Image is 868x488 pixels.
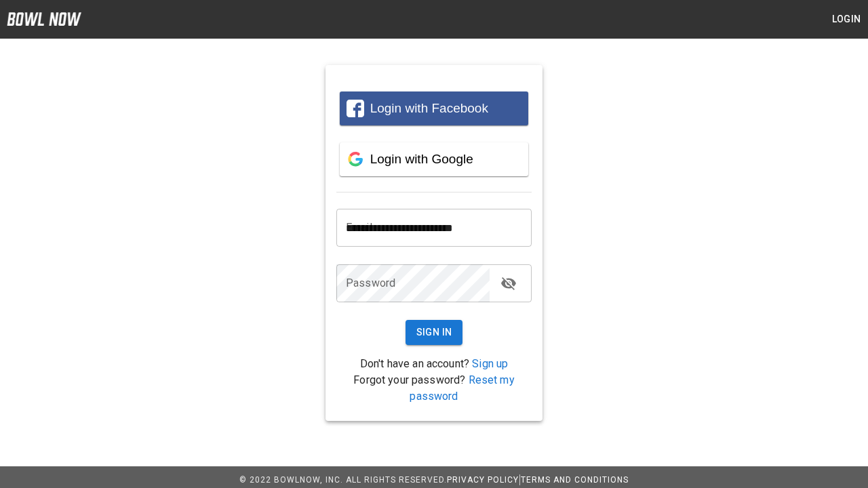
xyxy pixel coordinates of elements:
p: Don't have an account? [336,356,532,372]
p: Forgot your password? [336,372,532,405]
span: Login with Facebook [370,101,488,115]
a: Privacy Policy [447,475,519,485]
a: Terms and Conditions [521,475,629,485]
span: Login with Google [370,152,473,166]
a: Sign up [472,357,508,370]
button: Login with Google [340,142,528,176]
button: toggle password visibility [495,270,522,297]
button: Login with Facebook [340,91,528,125]
img: logo [7,12,81,26]
span: © 2022 BowlNow, Inc. All Rights Reserved. [239,475,447,485]
button: Login [825,7,868,32]
a: Reset my password [410,373,514,403]
button: Sign In [406,320,463,345]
